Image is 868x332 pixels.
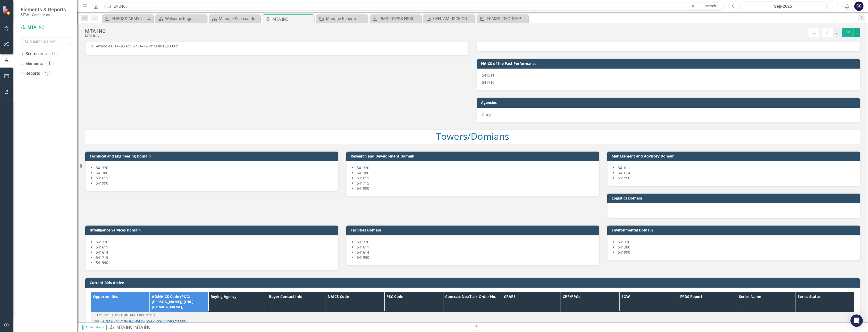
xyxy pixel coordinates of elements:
[21,37,72,46] input: Search Below...
[3,6,12,15] img: ClearPoint Strategy
[96,176,108,180] span: 541611
[26,51,47,57] a: Scorecards
[481,62,858,65] h3: NAICS of the Past Performance
[357,176,369,180] span: 541611
[612,228,857,232] h3: Environmental Domain
[90,281,857,285] h3: Current Bids Active
[357,255,369,260] span: 541990
[357,239,369,244] span: 541330
[43,71,51,76] div: 15
[317,15,366,22] a: Manage Reports
[21,13,66,17] small: STAHL Companies
[94,318,100,324] img: Not Defined
[96,260,108,265] span: 541990
[698,3,723,10] a: Search
[112,15,146,22] div: ENBOSS-ARMY-ITES3 SB-221122 (Army National Guard ENBOSS Support Service Sustainment, Enhancement,...
[26,61,43,67] a: Elements
[740,2,827,11] button: Sep-2025
[612,196,857,200] h3: Logistics Domain
[134,325,150,330] div: MTA INC
[96,245,108,250] span: 541611
[618,165,630,170] span: 541611
[425,15,474,22] a: CENTAM-USCB-COMMERCE-237323: CENSUS BUREAU TRANSFORMATION APPLICATION MODERNIZATION (CENTAM) SEPT...
[850,314,863,327] div: Open Intercom Messenger
[91,312,855,326] td: Double-Click to Edit Right Click for Context Menu
[85,28,106,34] div: MTA INC
[45,62,54,66] div: 3
[326,15,366,22] div: Manage Reports
[478,15,527,22] a: FPMSS-[GEOGRAPHIC_DATA]-SEAPORT-242467 (FINANCIAL AND PROGRAM MANAGEMENT SUPPORT SERVICES FPMSS (...
[612,154,857,158] h3: Management and Advisory Domain
[90,228,335,232] h3: Intelligence Services Domain
[96,250,108,255] span: 541614
[96,255,108,260] span: 541715
[854,2,864,11] button: CS
[357,250,369,255] span: 541614
[21,24,72,30] a: MTA INC
[481,101,858,104] h3: Agencies
[103,15,146,22] a: ENBOSS-ARMY-ITES3 SB-221122 (Army National Guard ENBOSS Support Service Sustainment, Enhancement,...
[116,325,132,330] a: MTA INC
[49,52,57,56] div: 61
[482,112,855,117] p: Army
[618,250,630,255] span: 541990
[357,245,369,250] span: 541611
[165,15,206,22] div: Welcome Page
[618,239,630,244] span: 541330
[96,44,463,49] li: Army-541511-SB-AC13-N/A-T2-W15QKN22D0021
[26,71,40,77] a: Reports
[96,239,108,244] span: 541330
[21,6,66,13] span: Elements & Reports
[482,79,855,85] p: 541710
[371,15,420,22] a: PMS501PSS-NSSC-SEAPORT-240845 (PMS 501 PROFESSIONAL SUPPORT SERVICES (SEAPORT NXG))
[357,170,369,175] span: 541380
[94,313,852,317] div: U: CPARs/PPQs (Recommended T0/T1/T2/T3)
[618,170,630,175] span: 541614
[272,16,313,22] div: MTA INC
[85,34,106,38] div: MTA INC
[102,319,852,323] a: ARMY-541710-F&O-R425-GSA-T2-W31P4Q21FC003
[357,165,369,170] span: 541330
[219,15,259,22] div: Manage Scorecards
[351,228,596,232] h3: Facilities Domain
[357,181,369,186] span: 541715
[96,170,108,175] span: 541380
[487,15,527,22] div: FPMSS-[GEOGRAPHIC_DATA]-SEAPORT-242467 (FINANCIAL AND PROGRAM MANAGEMENT SUPPORT SERVICES FPMSS (...
[96,181,108,186] span: 541990
[351,154,596,158] h3: Research and Development Domain
[210,15,259,22] a: Manage Scorecards
[104,2,725,11] input: Search ClearPoint...
[82,325,107,330] span: Administrator
[357,186,369,191] span: 541990
[380,15,420,22] div: PMS501PSS-NSSC-SEAPORT-240845 (PMS 501 PROFESSIONAL SUPPORT SERVICES (SEAPORT NXG))
[90,154,335,158] h3: Technical and Engineering Domain
[482,73,855,79] p: 541511
[109,325,469,330] div: »
[157,15,206,22] a: Welcome Page
[618,176,630,180] span: 541990
[436,130,509,143] span: Towers/Domians
[96,165,108,170] span: 541330
[618,245,630,250] span: 541380
[433,15,474,22] div: CENTAM-USCB-COMMERCE-237323: CENSUS BUREAU TRANSFORMATION APPLICATION MODERNIZATION (CENTAM) SEPT...
[741,3,825,10] div: Sep-2025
